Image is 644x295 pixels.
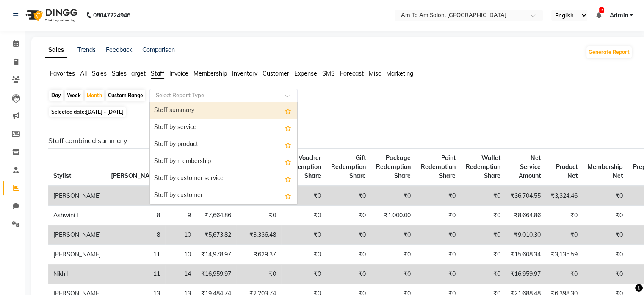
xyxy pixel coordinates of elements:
[371,225,416,245] td: ₹0
[609,11,628,20] span: Admin
[232,70,257,77] span: Inventory
[149,102,298,205] ng-dropdown-panel: Options list
[546,186,583,206] td: ₹3,324.46
[196,206,236,225] td: ₹7,664.86
[546,264,583,284] td: ₹0
[45,42,67,58] a: Sales
[150,136,297,153] div: Staff by product
[596,11,601,19] a: 2
[169,70,188,77] span: Invoice
[285,140,291,150] span: Add this report to Favorites List
[588,163,623,180] span: Membership Net
[506,186,546,206] td: ₹36,704.55
[53,172,71,180] span: Stylist
[586,46,632,58] button: Generate Report
[546,245,583,264] td: ₹3,135.59
[85,90,104,101] div: Month
[322,70,335,77] span: SMS
[416,225,461,245] td: ₹0
[236,264,281,284] td: ₹0
[263,70,289,77] span: Customer
[599,7,604,13] span: 2
[193,70,227,77] span: Membership
[546,225,583,245] td: ₹0
[583,264,628,284] td: ₹0
[48,206,106,225] td: Ashwini I
[326,206,371,225] td: ₹0
[506,206,546,225] td: ₹8,664.86
[150,170,297,187] div: Staff by customer service
[150,187,297,204] div: Staff by customer
[106,225,165,245] td: 8
[150,102,297,119] div: Staff summary
[165,264,196,284] td: 14
[112,70,146,77] span: Sales Target
[421,154,456,180] span: Point Redemption Share
[106,264,165,284] td: 11
[165,225,196,245] td: 10
[461,264,506,284] td: ₹0
[461,186,506,206] td: ₹0
[326,245,371,264] td: ₹0
[506,245,546,264] td: ₹15,608.34
[583,186,628,206] td: ₹0
[196,225,236,245] td: ₹5,673.82
[48,186,106,206] td: [PERSON_NAME]
[111,172,160,180] span: [PERSON_NAME]
[340,70,364,77] span: Forecast
[461,225,506,245] td: ₹0
[281,225,326,245] td: ₹0
[369,70,381,77] span: Misc
[151,70,164,77] span: Staff
[326,264,371,284] td: ₹0
[371,186,416,206] td: ₹0
[519,154,541,180] span: Net Service Amount
[371,206,416,225] td: ₹1,000.00
[506,225,546,245] td: ₹9,010.30
[196,245,236,264] td: ₹14,978.97
[416,264,461,284] td: ₹0
[285,174,291,184] span: Add this report to Favorites List
[281,186,326,206] td: ₹0
[285,157,291,167] span: Add this report to Favorites List
[77,46,96,53] a: Trends
[583,245,628,264] td: ₹0
[165,206,196,225] td: 9
[150,153,297,170] div: Staff by membership
[461,245,506,264] td: ₹0
[583,206,628,225] td: ₹0
[466,154,500,180] span: Wallet Redemption Share
[142,46,175,53] a: Comparison
[556,163,578,180] span: Product Net
[48,245,106,264] td: [PERSON_NAME]
[286,154,321,180] span: Voucher Redemption Share
[92,70,107,77] span: Sales
[86,109,124,115] span: [DATE] - [DATE]
[196,264,236,284] td: ₹16,959.97
[281,245,326,264] td: ₹0
[376,154,411,180] span: Package Redemption Share
[106,245,165,264] td: 11
[150,119,297,136] div: Staff by service
[416,206,461,225] td: ₹0
[546,206,583,225] td: ₹0
[461,206,506,225] td: ₹0
[80,70,87,77] span: All
[165,245,196,264] td: 10
[331,154,366,180] span: Gift Redemption Share
[416,245,461,264] td: ₹0
[236,225,281,245] td: ₹3,336.48
[583,225,628,245] td: ₹0
[22,3,80,27] img: logo
[48,225,106,245] td: [PERSON_NAME]
[371,264,416,284] td: ₹0
[93,3,130,27] b: 08047224946
[326,225,371,245] td: ₹0
[49,107,126,117] span: Selected date:
[236,245,281,264] td: ₹629.37
[65,90,83,101] div: Week
[416,186,461,206] td: ₹0
[106,186,165,206] td: 32
[386,70,413,77] span: Marketing
[236,206,281,225] td: ₹0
